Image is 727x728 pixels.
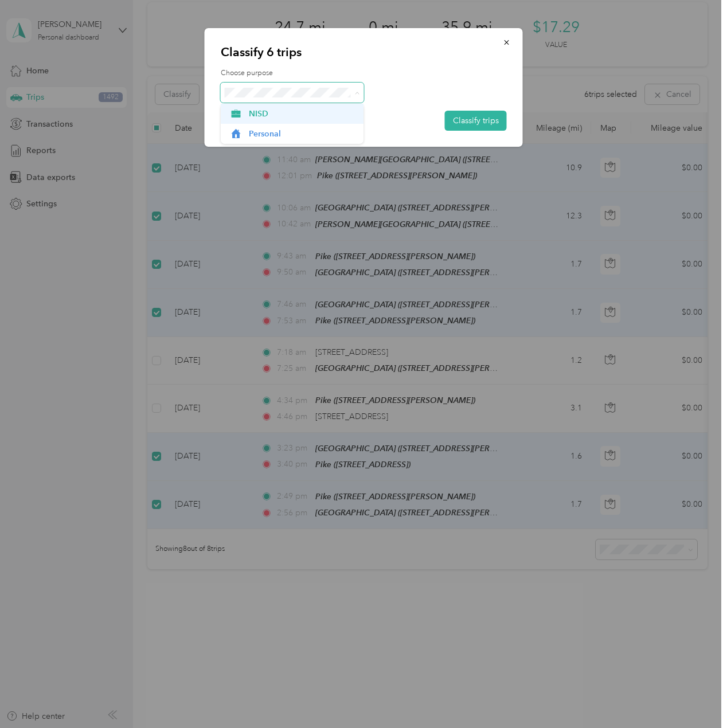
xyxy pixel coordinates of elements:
[249,108,355,120] span: NISD
[663,664,727,728] iframe: Everlance-gr Chat Button Frame
[221,68,507,79] label: Choose purpose
[221,44,507,60] p: Classify 6 trips
[249,128,355,140] span: Personal
[445,111,507,131] button: Classify trips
